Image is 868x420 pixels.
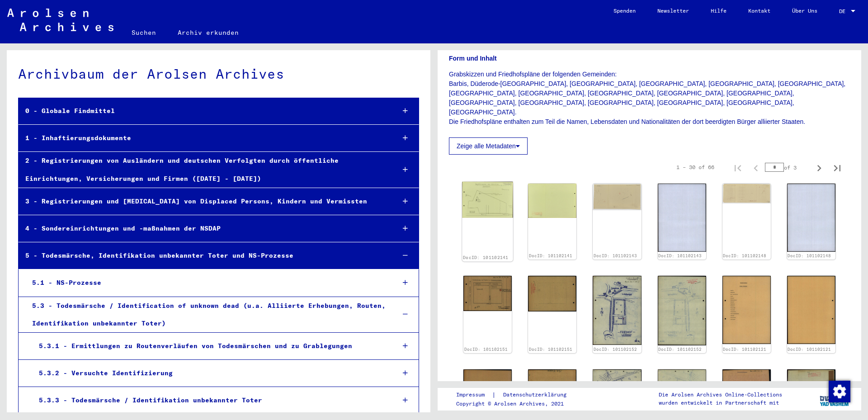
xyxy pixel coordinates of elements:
div: 4 - Sondereinrichtungen und -maßnahmen der NSDAP [19,220,388,237]
a: DocID: 101102151 [464,347,508,352]
img: 001.jpg [463,276,512,311]
p: wurden entwickelt in Partnerschaft mit [659,399,782,407]
img: 002.jpg [528,276,576,311]
b: Form und Inhalt [449,55,497,62]
div: 3 - Registrierungen und [MEDICAL_DATA] von Displaced Persons, Kindern und Vermissten [19,193,388,210]
div: 2 - Registrierungen von Ausländern und deutschen Verfolgten durch öffentliche Einrichtungen, Vers... [19,152,388,187]
a: DocID: 101102151 [529,347,572,352]
div: 5.3.1 - Ermittlungen zu Routenverläufen von Todesmärschen und zu Grablegungen [32,337,388,355]
img: 002.jpg [787,276,835,344]
img: 002.jpg [658,184,706,252]
img: 002.jpg [528,184,576,218]
img: 001.jpg [593,369,641,404]
a: Impressum [456,390,492,400]
button: Previous page [747,158,765,176]
div: 5.1 - NS-Prozesse [25,274,388,292]
img: Zustimmung ändern [829,381,850,402]
img: 001.jpg [722,276,771,344]
img: 002.jpg [787,184,835,252]
a: DocID: 101102152 [594,347,637,352]
div: 5.3.3 - Todesmärsche / Identifikation unbekannter Toter [32,392,388,409]
div: | [456,390,577,400]
div: 1 - Inhaftierungsdokumente [19,129,388,147]
a: DocID: 101102148 [723,253,766,258]
div: 5.3 - Todesmärsche / Identification of unknown dead (u.a. Alliierte Erhebungen, Routen, Identifik... [25,297,388,332]
img: Arolsen_neg.svg [7,9,113,31]
a: DocID: 101102152 [658,347,702,352]
div: 1 – 30 of 66 [676,163,714,171]
button: Last page [828,158,846,176]
a: DocID: 101102143 [658,253,702,258]
div: Archivbaum der Arolsen Archives [18,64,419,84]
img: 002.jpg [658,276,706,345]
img: 001.jpg [593,276,641,345]
p: Grabskizzen und Friedhofspläne der folgenden Gemeinden: Barbis, Düderode-[GEOGRAPHIC_DATA], [GEOG... [449,70,850,127]
a: Archiv erkunden [167,22,250,43]
div: 5.3.2 - Versuchte Identifizierung [32,364,388,382]
div: 5 - Todesmärsche, Identifikation unbekannter Toter und NS-Prozesse [19,247,388,264]
a: DocID: 101102121 [788,347,831,352]
img: 001.jpg [722,184,771,203]
span: DE [839,8,849,14]
a: DocID: 101102143 [594,253,637,258]
img: yv_logo.png [818,387,852,410]
p: Copyright © Arolsen Archives, 2021 [456,400,577,408]
button: Next page [810,158,828,176]
p: Die Arolsen Archives Online-Collections [659,391,782,399]
button: First page [729,158,747,176]
img: 002.jpg [658,369,706,404]
img: 001.jpg [462,182,513,218]
a: DocID: 101102121 [723,347,766,352]
div: Zustimmung ändern [828,380,850,402]
div: 0 - Globale Findmittel [19,102,388,120]
a: DocID: 101102141 [463,255,509,260]
img: 001.jpg [593,184,641,210]
a: DocID: 101102148 [788,253,831,258]
div: of 3 [765,163,810,172]
button: Zeige alle Metadaten [449,137,528,155]
a: Suchen [121,22,167,43]
a: DocID: 101102141 [529,253,572,258]
a: Datenschutzerklärung [496,390,577,400]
